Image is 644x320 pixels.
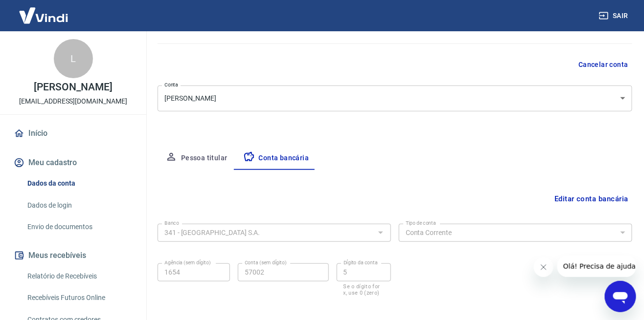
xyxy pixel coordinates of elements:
button: Sair [597,7,632,25]
button: Editar conta bancária [551,190,632,208]
button: Meu cadastro [12,152,135,173]
p: [EMAIL_ADDRESS][DOMAIN_NAME] [19,96,127,107]
label: Banco [164,219,179,227]
a: Início [12,123,135,144]
p: Se o dígito for x, use 0 (zero) [344,283,384,296]
a: Dados da conta [23,173,135,193]
button: Pessoa titular [158,147,235,170]
a: Envio de documentos [23,217,135,237]
img: Vindi [12,0,75,30]
button: Meus recebíveis [12,245,135,266]
div: [PERSON_NAME] [158,85,632,111]
label: Agência (sem dígito) [164,259,211,266]
label: Conta (sem dígito) [245,259,287,266]
iframe: Botão para abrir a janela de mensagens [605,281,636,312]
label: Dígito da conta [344,259,378,266]
button: Cancelar conta [575,56,632,74]
a: Recebíveis Futuros Online [23,288,135,308]
div: L [54,39,93,78]
p: [PERSON_NAME] [34,82,112,92]
a: Relatório de Recebíveis [23,266,135,286]
label: Conta [164,81,178,88]
iframe: Mensagem da empresa [557,256,636,277]
a: Dados de login [23,195,135,215]
span: Olá! Precisa de ajuda? [6,7,82,15]
label: Tipo de conta [406,219,437,227]
iframe: Fechar mensagem [534,257,553,277]
button: Conta bancária [235,147,317,170]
